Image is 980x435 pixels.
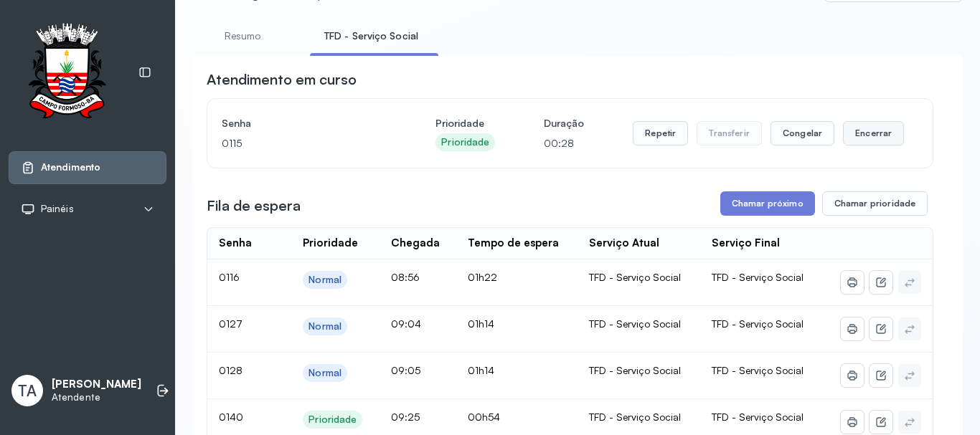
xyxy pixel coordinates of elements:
[589,271,689,284] div: TFD - Serviço Social
[391,271,420,283] span: 08:56
[308,414,357,426] div: Prioridade
[192,24,293,48] a: Resumo
[720,191,815,216] button: Chamar próximo
[222,133,387,153] p: 0115
[219,317,242,330] span: 0127
[219,236,252,250] div: Senha
[391,236,440,250] div: Chegada
[207,70,357,90] h3: Atendimento em curso
[52,378,141,391] p: [PERSON_NAME]
[468,317,494,330] span: 01h14
[468,411,500,423] span: 00h54
[219,364,242,376] span: 0128
[41,203,74,215] span: Painéis
[41,161,100,173] span: Atendimento
[21,161,154,175] a: Atendimento
[219,411,243,423] span: 0140
[219,271,240,283] span: 0116
[712,271,804,283] span: TFD - Serviço Social
[391,317,421,330] span: 09:04
[15,23,118,123] img: Logotipo do estabelecimento
[697,121,762,145] button: Transferir
[310,24,433,48] a: TFD - Serviço Social
[589,236,659,250] div: Serviço Atual
[544,113,584,133] h4: Duração
[391,364,420,376] span: 09:05
[441,136,489,148] div: Prioridade
[468,236,559,250] div: Tempo de espera
[712,236,780,250] div: Serviço Final
[544,133,584,153] p: 00:28
[589,364,689,377] div: TFD - Serviço Social
[303,236,358,250] div: Prioridade
[391,411,420,423] span: 09:25
[712,317,804,330] span: TFD - Serviço Social
[589,411,689,424] div: TFD - Serviço Social
[308,274,341,286] div: Normal
[308,320,341,333] div: Normal
[435,113,495,133] h4: Prioridade
[207,196,301,216] h3: Fila de espera
[468,364,494,376] span: 01h14
[633,121,688,145] button: Repetir
[771,121,834,145] button: Congelar
[589,317,689,330] div: TFD - Serviço Social
[712,364,804,376] span: TFD - Serviço Social
[843,121,904,145] button: Encerrar
[712,411,804,423] span: TFD - Serviço Social
[308,367,341,379] div: Normal
[822,191,928,216] button: Chamar prioridade
[468,271,497,283] span: 01h22
[222,113,387,133] h4: Senha
[52,391,141,403] p: Atendente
